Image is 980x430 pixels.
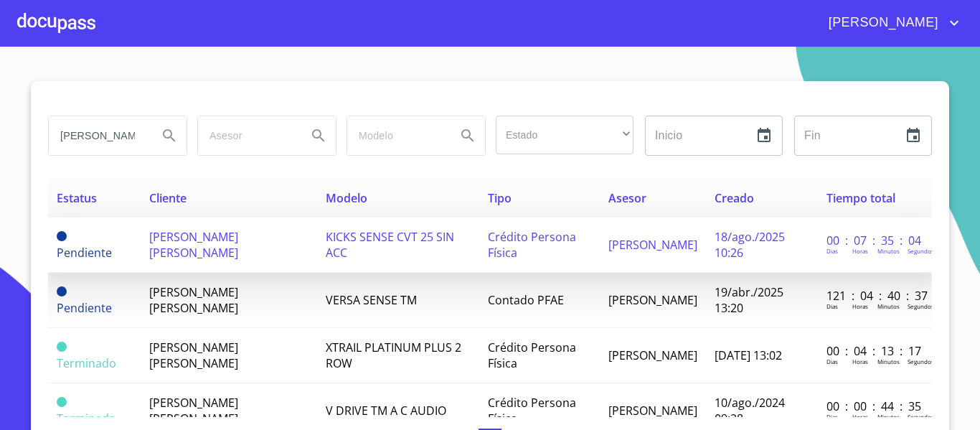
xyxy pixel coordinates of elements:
span: Crédito Persona Física [488,229,576,261]
input: search [198,116,296,155]
span: XTRAIL PLATINUM PLUS 2 ROW [326,340,461,371]
span: Terminado [57,342,67,352]
span: [PERSON_NAME] [PERSON_NAME] [149,229,238,261]
p: Segundos [908,302,934,310]
span: [PERSON_NAME] [PERSON_NAME] [149,395,238,426]
p: 00 : 04 : 13 : 17 [826,343,923,359]
p: Dias [826,413,838,421]
p: 00 : 07 : 35 : 04 [826,233,923,248]
span: Modelo [326,190,367,206]
span: Estatus [57,190,97,206]
span: Crédito Persona Física [488,340,576,371]
span: Pendiente [57,286,67,296]
p: Horas [852,302,868,310]
span: V DRIVE TM A C AUDIO [326,403,446,419]
span: 10/ago./2024 09:28 [715,395,785,426]
p: Minutos [877,302,900,310]
p: Minutos [877,413,900,421]
span: KICKS SENSE CVT 25 SIN ACC [326,229,454,261]
input: search [347,116,445,155]
p: Dias [826,247,838,255]
span: Pendiente [57,300,112,316]
span: [PERSON_NAME] [PERSON_NAME] [149,340,238,371]
span: [PERSON_NAME] [608,292,697,308]
span: [PERSON_NAME] [608,237,697,253]
span: [PERSON_NAME] [PERSON_NAME] [149,284,238,316]
p: 121 : 04 : 40 : 37 [826,288,923,304]
button: Search [301,118,336,153]
span: Cliente [149,190,187,206]
span: Pendiente [57,231,67,241]
p: Horas [852,247,868,255]
p: Horas [852,413,868,421]
span: Tiempo total [826,190,895,206]
input: search [49,116,146,155]
span: 18/ago./2025 10:26 [715,229,785,261]
span: Contado PFAE [488,292,564,308]
p: Dias [826,302,838,310]
span: Pendiente [57,245,112,261]
span: Creado [715,190,754,206]
span: Asesor [608,190,646,206]
button: Search [451,118,485,153]
p: Dias [826,357,838,365]
p: Segundos [908,413,934,421]
p: Minutos [877,357,900,365]
span: 19/abr./2025 13:20 [715,284,783,316]
span: [PERSON_NAME] [818,11,946,34]
p: 00 : 00 : 44 : 35 [826,398,923,414]
span: Terminado [57,355,116,371]
button: account of current user [818,11,963,34]
span: Terminado [57,411,116,426]
p: Segundos [908,247,934,255]
span: [PERSON_NAME] [608,347,697,363]
p: Segundos [908,357,934,365]
div: ​ [496,116,633,154]
p: Minutos [877,247,900,255]
span: [PERSON_NAME] [608,403,697,419]
span: [DATE] 13:02 [715,347,782,363]
span: Tipo [488,190,512,206]
p: Horas [852,357,868,365]
span: Crédito Persona Física [488,395,576,426]
span: VERSA SENSE TM [326,292,417,308]
button: Search [152,118,187,153]
span: Terminado [57,397,67,407]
